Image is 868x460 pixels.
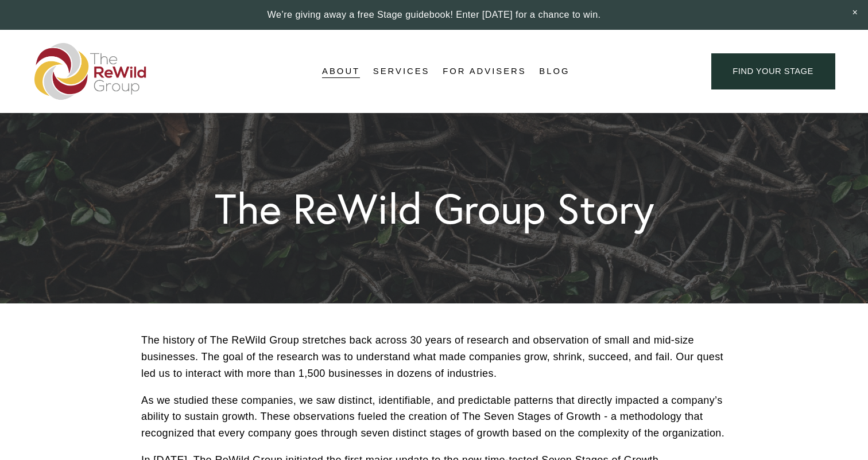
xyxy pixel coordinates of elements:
[141,392,727,442] p: As we studied these companies, we saw distinct, identifiable, and predictable patterns that direc...
[141,332,727,381] p: The history of The ReWild Group stretches back across 30 years of research and observation of sma...
[34,43,147,100] img: The ReWild Group
[322,63,360,80] a: folder dropdown
[711,53,835,89] a: find your stage
[373,63,430,80] a: folder dropdown
[539,63,569,80] a: Blog
[322,64,360,79] span: About
[373,64,430,79] span: Services
[443,63,526,80] a: For Advisers
[215,188,654,229] h1: The ReWild Group Story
